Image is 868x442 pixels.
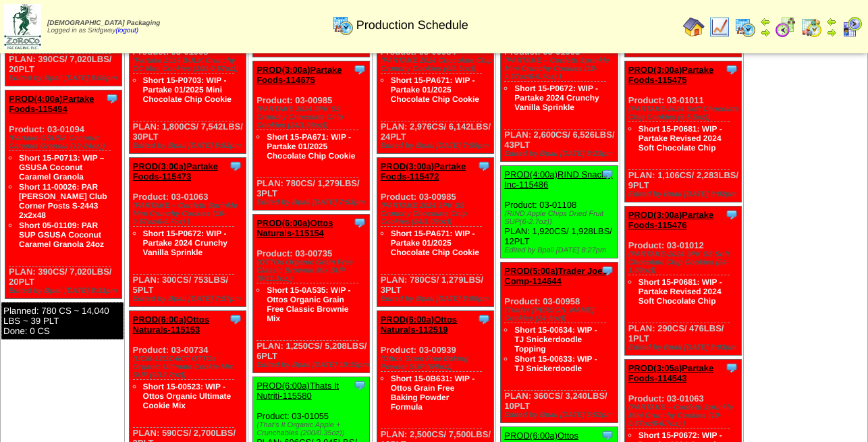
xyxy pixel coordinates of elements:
[1,302,124,339] div: Planned: 780 CS ~ 14,040 LBS ~ 39 PLT Done: 0 CS
[725,208,738,221] img: Tooltip
[504,306,617,323] div: (Trader [PERSON_NAME] Cookies (24-6oz))
[129,13,246,154] div: Product: 03-01008 PLAN: 1,800CS / 7,542LBS / 30PLT
[133,314,209,335] a: PROD(6:00a)Ottos Naturals-115153
[253,215,370,373] div: Product: 03-00735 PLAN: 1,250CS / 5,208LBS / 6PLT
[256,105,369,130] div: (PARTAKE 2024 3PK SS Crunchy Chocolate Chip Cookies (24/1.09oz))
[381,355,493,371] div: (Ottos Grain Free Baking Powder SUP (6/8oz))
[356,18,468,32] span: Production Schedule
[143,76,232,104] a: Short 15-P0703: WIP - Partake 01/2025 Mini Chocolate Chip Cookie
[47,20,160,27] span: [DEMOGRAPHIC_DATA] Packaging
[256,218,333,238] a: PROD(6:00a)Ottos Naturals-115154
[628,404,741,428] div: (PARTAKE – Confetti Sprinkle Mini Crunchy Cookies (10-0.67oz/6-6.7oz) )
[256,65,342,85] a: PROD(3:00a)Partake Foods-114675
[9,94,94,114] a: PROD(4:00a)Partake Foods-115494
[391,229,479,257] a: Short 15-PA671: WIP - Partake 01/2025 Chocolate Chip Cookie
[514,354,597,373] a: Short 15-00633: WIP - TJ Snickerdoodle
[501,263,618,423] div: Product: 03-00958 PLAN: 360CS / 3,240LBS / 10PLT
[760,27,771,38] img: arrowright.gif
[5,90,122,299] div: Product: 03-01094 PLAN: 390CS / 7,020LBS / 20PLT
[253,61,370,211] div: Product: 03-00985 PLAN: 780CS / 1,279LBS / 3PLT
[133,142,246,150] div: Edited by Bpali [DATE] 6:52pm
[501,166,618,258] div: Product: 03-01108 PLAN: 1,920CS / 1,928LBS / 12PLT
[801,16,822,38] img: calendarinout.gif
[504,169,612,190] a: PROD(4:00a)RIND Snacks, Inc-115486
[725,63,738,76] img: Tooltip
[504,57,617,81] div: (PARTAKE – Confetti Sprinkle Mini Crunchy Cookies (10-0.67oz/6-6.7oz) )
[381,161,466,182] a: PROD(3:00a)Partake Foods-115472
[504,210,617,226] div: (RIND Apple Chips Dried Fruit SUP(6-2.7oz))
[775,16,796,38] img: calendarblend.gif
[267,132,355,161] a: Short 15-PA671: WIP - Partake 01/2025 Chocolate Chip Cookie
[504,411,617,419] div: Edited by Bpali [DATE] 5:52pm
[639,277,722,306] a: Short 15-P0681: WIP - Partake Revised 2024 Soft Chocolate Chip
[133,202,246,226] div: (PARTAKE – Confetti Sprinkle Mini Crunchy Cookies (10-0.67oz/6-6.7oz) )
[9,74,121,82] div: Edited by Bpali [DATE] 8:06pm
[332,14,354,36] img: calendarprod.gif
[628,250,741,275] div: (PARTAKE-2024 3PK SS Soft Chocolate Chip Cookies (24-1.09oz))
[504,266,607,286] a: PROD(5:00a)Trader Joes Comp-114644
[256,198,369,206] div: Edited by Bpali [DATE] 7:53pm
[601,429,614,442] img: Tooltip
[47,20,160,34] span: Logged in as Sridgway
[504,150,617,158] div: Edited by Bpali [DATE] 8:23pm
[477,312,491,326] img: Tooltip
[734,16,756,38] img: calendarprod.gif
[841,16,863,38] img: calendarcustomer.gif
[628,65,713,85] a: PROD(3:00a)Partake Foods-115475
[143,382,232,410] a: Short 15-00523: WIP - Ottos Organic Ultimate Cookie Mix
[477,159,491,173] img: Tooltip
[381,57,493,73] div: (PARTAKE 2024 Chocolate Chip Crunchy Cookies (6/5.5oz))
[129,158,246,307] div: Product: 03-01063 PLAN: 300CS / 753LBS / 5PLT
[377,158,493,307] div: Product: 03-00985 PLAN: 780CS / 1,279LBS / 3PLT
[381,295,493,303] div: Edited by Bpali [DATE] 8:00pm
[377,13,493,154] div: Product: 03-00984 PLAN: 2,976CS / 6,142LBS / 24PLT
[628,190,741,198] div: Edited by Bpali [DATE] 8:02pm
[19,221,104,249] a: Short 05-01109: PAR SUP GSUSA Coconut Caramel Granola 24oz
[683,16,705,38] img: home.gif
[353,379,367,392] img: Tooltip
[353,63,367,76] img: Tooltip
[514,325,597,354] a: Short 15-00634: WIP - TJ Snickerdoodle Topping
[624,206,741,356] div: Product: 03-01012 PLAN: 290CS / 476LBS / 1PLT
[514,84,599,112] a: Short 15-P0672: WIP - Partake 2024 Crunchy Vanilla Sprinkle
[601,167,614,181] img: Tooltip
[256,421,369,437] div: (That's It Organic Apple + Crunchables (200/0.35oz))
[256,361,369,369] div: Edited by Bpali [DATE] 10:19pm
[267,285,350,323] a: Short 15-0A535: WIP - Ottos Organic Grain Free Classic Brownie Mix
[628,343,741,352] div: Edited by Bpali [DATE] 8:03pm
[760,16,771,27] img: arrowleft.gif
[381,202,493,226] div: (PARTAKE 2024 3PK SS Crunchy Chocolate Chip Cookies (24/1.09oz))
[628,363,713,383] a: PROD(3:05a)Partake Foods-114543
[628,105,741,121] div: (PARTAKE-2024 Soft Chocolate Chip Cookies (6-5.5oz))
[9,287,121,295] div: Edited by Bpali [DATE] 8:31pm
[105,92,119,105] img: Tooltip
[133,295,246,303] div: Edited by Bpali [DATE] 7:57pm
[229,312,242,326] img: Tooltip
[504,246,617,254] div: Edited by Bpali [DATE] 8:27pm
[256,258,369,283] div: (OTTOs Organic Grain Free Classic Brownie Mix SUP (6/11.1oz))
[19,153,105,182] a: Short 15-P0713: WIP – GSUSA Coconut Caramel Granola
[256,381,339,401] a: PROD(6:00a)Thats It Nutriti-115580
[639,124,722,153] a: Short 15-P0681: WIP - Partake Revised 2024 Soft Chocolate Chip
[133,57,246,73] div: (Partake 2024 BULK Crunchy CC Mini Cookies (100-0.67oz))
[826,16,837,27] img: arrowleft.gif
[133,355,246,379] div: (UCM-12OZ-6CT OTTOs Organic Ultimate Cookie Mix SUP (6/12.2oz))
[115,27,138,34] a: (logout)
[624,61,741,202] div: Product: 03-01011 PLAN: 1,106CS / 2,283LBS / 9PLT
[709,16,730,38] img: line_graph.gif
[229,159,242,173] img: Tooltip
[391,374,474,412] a: Short 15-0B631: WIP - Ottos Grain Free Baking Powder Formula
[601,264,614,277] img: Tooltip
[826,27,837,38] img: arrowright.gif
[4,4,41,49] img: zoroco-logo-small.webp
[143,229,227,257] a: Short 15-P0672: WIP - Partake 2024 Crunchy Vanilla Sprinkle
[381,142,493,150] div: Edited by Bpali [DATE] 7:59pm
[628,210,713,230] a: PROD(3:00a)Partake Foods-115476
[391,76,479,104] a: Short 15-PA671: WIP - Partake 01/2025 Chocolate Chip Cookie
[501,13,618,162] div: Product: 03-01063 PLAN: 2,600CS / 6,526LBS / 43PLT
[353,216,367,229] img: Tooltip
[9,134,121,150] div: (Partake-GSUSA Coconut Caramel Granola (12-24oz))
[133,161,218,182] a: PROD(3:00a)Partake Foods-115473
[381,314,457,335] a: PROD(6:00a)Ottos Naturals-112519
[725,361,738,375] img: Tooltip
